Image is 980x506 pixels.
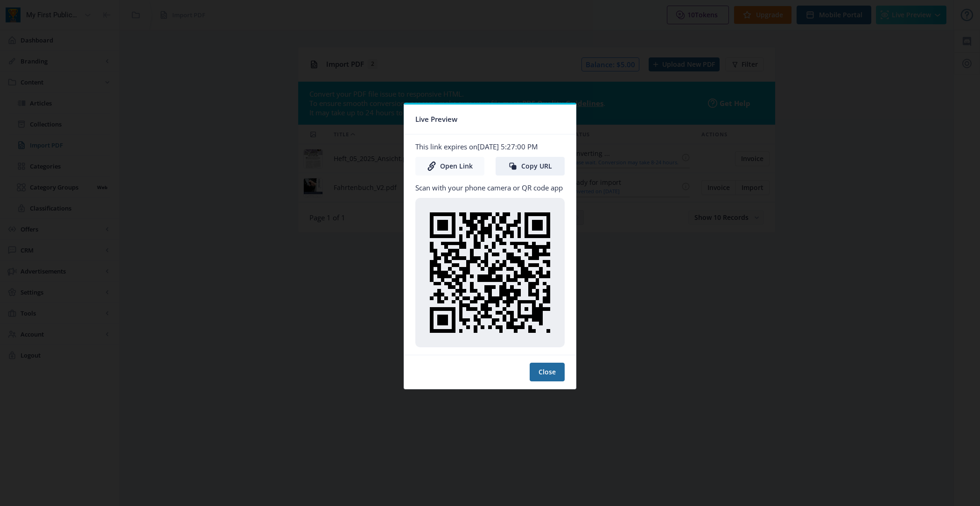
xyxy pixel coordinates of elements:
[496,157,565,176] button: Copy URL
[415,112,457,126] span: Live Preview
[415,183,565,192] p: Scan with your phone camera or QR code app
[530,363,565,381] button: Close
[415,157,484,176] a: Open Link
[415,142,565,151] p: This link expires on
[477,142,538,151] span: [DATE] 5:27:00 PM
